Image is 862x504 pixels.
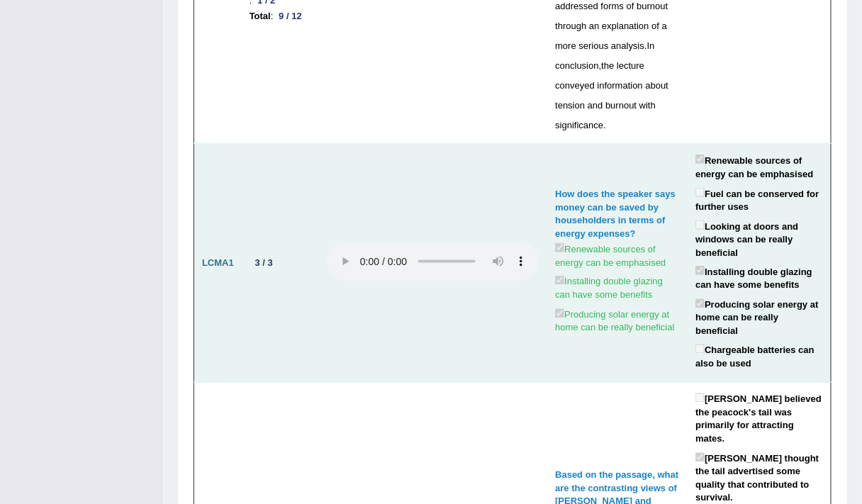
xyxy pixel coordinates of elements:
input: Renewable sources of energy can be emphasised [555,243,564,252]
input: Producing solar energy at home can be really beneficial [695,299,705,308]
b: Total [250,9,271,24]
label: [PERSON_NAME] believed the peacock's tail was primarily for attracting mates. [695,391,823,446]
li: : [250,9,312,24]
span: conclusion [555,60,598,71]
span: an [589,21,599,31]
label: Fuel can be conserved for further uses [695,185,823,214]
input: [PERSON_NAME] thought the tail advertised some quality that contributed to survival. [695,453,705,462]
span: addressed [555,1,598,11]
div: 9 / 12 [274,9,308,24]
span: forms [601,1,625,11]
span: the [601,60,614,71]
span: of [627,1,634,11]
span: about [646,80,669,91]
span: of [651,21,659,31]
span: lecture [617,60,644,71]
span: through [555,21,586,31]
span: more [555,40,576,51]
span: In [647,40,655,51]
b: LCMA1 [202,257,234,268]
input: Looking at doors and windows can be really beneficial [695,220,705,230]
input: Fuel can be conserved for further uses [695,188,705,197]
span: explanation [602,21,649,31]
span: burnout [637,1,668,11]
label: Renewable sources of energy can be emphasised [555,240,680,269]
label: Installing double glazing can have some benefits [695,263,823,292]
span: significance [555,120,603,130]
label: Renewable sources of energy can be emphasised [695,152,823,181]
span: tension [555,100,585,111]
span: serious [579,40,609,51]
input: Installing double glazing can have some benefits [555,276,564,285]
span: a [662,21,667,31]
div: How does the speaker says money can be saved by householders in terms of energy expenses? [555,188,680,240]
label: Producing solar energy at home can be really beneficial [555,306,680,335]
label: Chargeable batteries can also be used [695,342,823,371]
input: Renewable sources of energy can be emphasised [695,155,705,164]
label: Looking at doors and windows can be really beneficial [695,218,823,260]
input: Chargeable batteries can also be used [695,345,705,354]
span: conveyed [555,80,595,91]
input: Producing solar energy at home can be really beneficial [555,309,564,318]
span: and [588,100,603,111]
label: Installing double glazing can have some benefits [555,273,680,302]
label: Producing solar energy at home can be really beneficial [695,296,823,339]
div: 3 / 3 [250,256,279,271]
input: Installing double glazing can have some benefits [695,266,705,275]
span: information [598,80,643,91]
span: with [639,100,656,111]
span: analysis [611,40,644,51]
input: [PERSON_NAME] believed the peacock's tail was primarily for attracting mates. [695,393,705,403]
span: burnout [605,100,637,111]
